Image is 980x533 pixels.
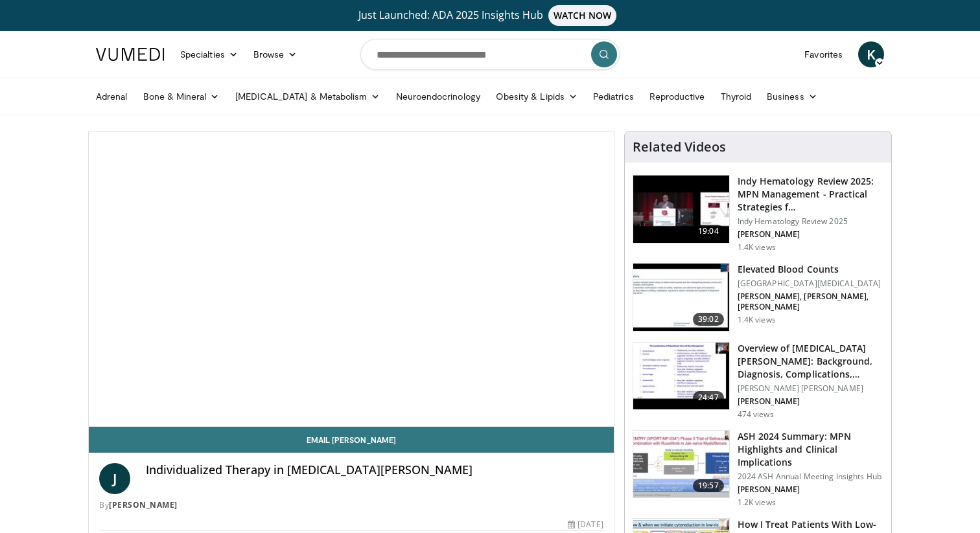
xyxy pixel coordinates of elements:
[738,263,883,276] h3: Elevated Blood Counts
[99,463,130,494] a: J
[633,264,729,331] img: f24799ab-7576-46d6-a32c-29946d1a52a4.150x105_q85_crop-smart_upscale.jpg
[738,409,774,420] p: 474 views
[568,519,603,530] div: [DATE]
[738,396,883,407] p: [PERSON_NAME]
[98,5,882,26] a: Just Launched: ADA 2025 Insights HubWATCH NOW
[797,41,850,67] a: Favorites
[759,84,825,109] a: Business
[146,463,603,477] h4: Individualized Therapy in [MEDICAL_DATA][PERSON_NAME]
[738,383,883,394] p: [PERSON_NAME] [PERSON_NAME]
[738,484,883,495] p: [PERSON_NAME]
[642,84,713,109] a: Reproductive
[693,225,724,238] span: 19:04
[585,84,642,109] a: Pediatrics
[246,41,305,67] a: Browse
[738,430,883,469] h3: ASH 2024 Summary: MPN Highlights and Clinical Implications
[738,229,883,240] p: [PERSON_NAME]
[488,84,585,109] a: Obesity & Lipids
[96,48,165,61] img: VuMedi Logo
[713,84,760,109] a: Thyroid
[738,175,883,214] h3: Indy Hematology Review 2025: MPN Management - Practical Strategies f…
[693,479,724,492] span: 19:57
[693,391,724,404] span: 24:47
[738,278,883,289] p: [GEOGRAPHIC_DATA][MEDICAL_DATA]
[89,427,614,453] a: Email [PERSON_NAME]
[548,5,617,26] span: WATCH NOW
[172,41,246,67] a: Specialties
[633,263,883,332] a: 39:02 Elevated Blood Counts [GEOGRAPHIC_DATA][MEDICAL_DATA] [PERSON_NAME], [PERSON_NAME], [PERSON...
[738,242,776,253] p: 1.4K views
[99,499,603,511] div: By
[738,471,883,482] p: 2024 ASH Annual Meeting Insights Hub
[633,139,726,155] h4: Related Videos
[738,291,883,312] p: [PERSON_NAME], [PERSON_NAME], [PERSON_NAME]
[88,84,135,109] a: Adrenal
[738,342,883,381] h3: Overview of [MEDICAL_DATA][PERSON_NAME]: Background, Diagnosis, Complications,…
[633,176,729,243] img: e94d6f02-5ecd-4bbb-bb87-02090c75355e.150x105_q85_crop-smart_upscale.jpg
[633,431,729,498] img: 3c4b7c2a-69c6-445a-afdf-d751ca9cb775.150x105_q85_crop-smart_upscale.jpg
[109,499,178,510] a: [PERSON_NAME]
[89,131,614,427] video-js: Video Player
[135,84,227,109] a: Bone & Mineral
[633,342,883,420] a: 24:47 Overview of [MEDICAL_DATA][PERSON_NAME]: Background, Diagnosis, Complications,… [PERSON_NAM...
[360,39,620,70] input: Search topics, interventions
[738,216,883,227] p: Indy Hematology Review 2025
[633,175,883,253] a: 19:04 Indy Hematology Review 2025: MPN Management - Practical Strategies f… Indy Hematology Revie...
[633,430,883,508] a: 19:57 ASH 2024 Summary: MPN Highlights and Clinical Implications 2024 ASH Annual Meeting Insights...
[388,84,488,109] a: Neuroendocrinology
[738,315,776,325] p: 1.4K views
[858,41,884,67] a: K
[633,343,729,410] img: 18a98611-ee61-40ea-8dad-91cc3e31a9c2.150x105_q85_crop-smart_upscale.jpg
[693,313,724,326] span: 39:02
[227,84,388,109] a: [MEDICAL_DATA] & Metabolism
[738,497,776,508] p: 1.2K views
